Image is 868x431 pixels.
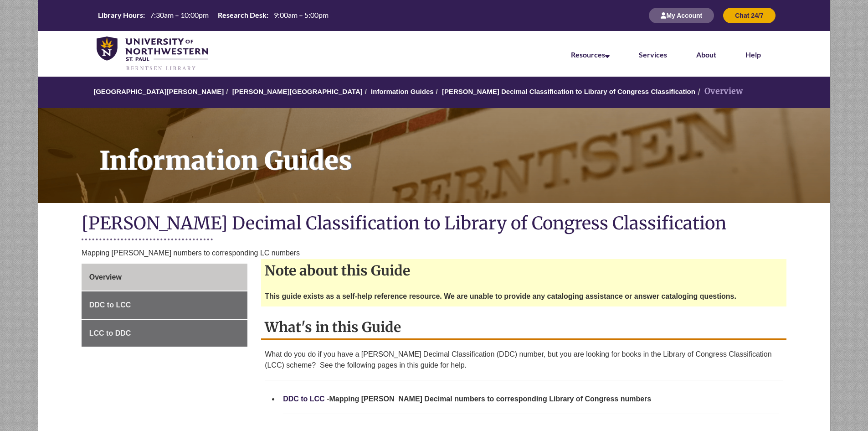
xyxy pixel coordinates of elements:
[94,10,332,21] a: Hours Today
[97,36,208,72] img: UNWSP Library Logo
[89,329,131,337] span: LCC to DDC
[232,88,363,95] a: [PERSON_NAME][GEOGRAPHIC_DATA]
[745,50,761,59] a: Help
[695,85,743,98] li: Overview
[274,10,329,19] span: 9:00am – 5:00pm
[265,349,783,371] p: What do you do if you have a [PERSON_NAME] Decimal Classification (DDC) number, but you are looki...
[571,50,610,59] a: Resources
[82,249,300,257] span: Mapping [PERSON_NAME] numbers to corresponding LC numbers
[279,389,783,427] li: -
[283,395,325,403] a: DDC to LCC
[82,212,787,236] h1: [PERSON_NAME] Decimal Classification to Library of Congress Classification
[89,108,830,191] h1: Information Guides
[38,108,830,203] a: Information Guides
[371,88,434,95] a: Information Guides
[265,292,736,300] strong: This guide exists as a self-help reference resource. We are unable to provide any cataloging assi...
[94,10,146,20] th: Library Hours:
[82,320,247,347] a: LCC to DDC
[150,10,209,19] span: 7:30am – 10:00pm
[329,395,651,403] strong: Mapping [PERSON_NAME] Decimal numbers to corresponding Library of Congress numbers
[93,88,224,95] a: [GEOGRAPHIC_DATA][PERSON_NAME]
[82,291,247,319] a: DDC to LCC
[261,316,786,340] h2: What's in this Guide
[723,8,775,23] button: Chat 24/7
[649,11,714,19] a: My Account
[442,88,695,95] a: [PERSON_NAME] Decimal Classification to Library of Congress Classification
[723,11,775,19] a: Chat 24/7
[82,264,247,347] div: Guide Page Menu
[639,50,667,59] a: Services
[89,301,131,309] span: DDC to LCC
[261,259,786,282] h2: Note about this Guide
[82,264,247,291] a: Overview
[89,273,122,281] span: Overview
[94,10,332,20] table: Hours Today
[649,8,714,23] button: My Account
[214,10,270,20] th: Research Desk:
[696,50,716,59] a: About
